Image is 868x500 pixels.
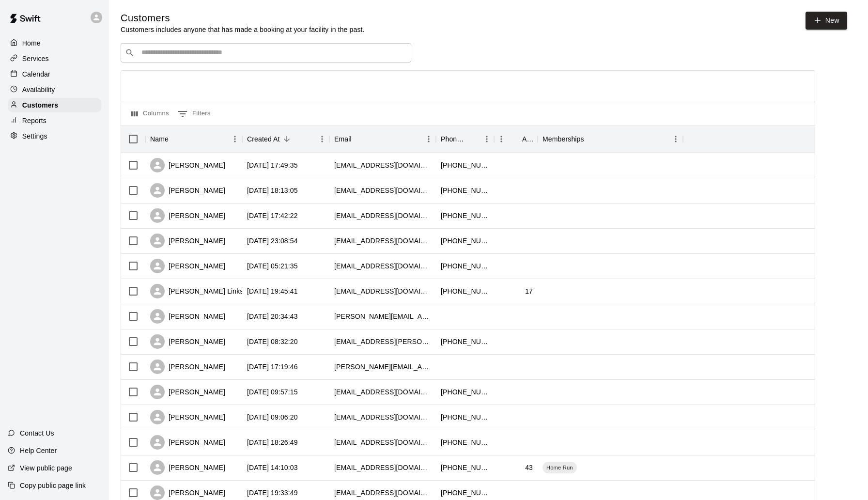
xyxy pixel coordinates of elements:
[22,85,55,94] p: Availability
[121,25,365,34] p: Customers includes anyone that has made a booking at your facility in the past.
[150,309,225,324] div: [PERSON_NAME]
[334,312,431,321] div: cody@paydirtutilities.com
[8,98,101,112] a: Customers
[169,132,182,146] button: Sort
[247,261,298,271] div: 2025-08-05 05:21:35
[150,460,225,475] div: [PERSON_NAME]
[334,362,431,372] div: michelleathey@hotmail.com
[247,463,298,472] div: 2025-06-29 14:10:03
[334,387,431,397] div: jessicaa1310@gmail.com
[441,125,466,153] div: Phone Number
[8,113,101,128] a: Reports
[247,125,280,153] div: Created At
[441,437,489,447] div: +19402841769
[480,132,494,146] button: Menu
[280,132,294,146] button: Sort
[334,211,431,220] div: shasta.dstephens@gmail.com
[8,82,101,97] a: Availability
[22,69,50,79] p: Calendar
[8,67,101,81] a: Calendar
[525,286,533,296] div: 17
[334,463,431,472] div: tatitsalgado981@gmail.com
[334,186,431,195] div: martharerlandson@gmail.com
[334,236,431,246] div: breguinn19@yahoo.com
[175,106,213,122] button: Show filters
[247,362,298,372] div: 2025-07-10 17:19:46
[228,132,242,146] button: Menu
[150,259,225,273] div: [PERSON_NAME]
[441,236,489,246] div: +15593269133
[8,129,101,143] a: Settings
[8,36,101,50] a: Home
[542,462,577,473] div: Home Run
[441,160,489,170] div: +19402845761
[150,435,225,450] div: [PERSON_NAME]
[242,125,329,153] div: Created At
[247,211,298,220] div: 2025-08-06 17:42:22
[334,125,352,153] div: Email
[509,132,522,146] button: Sort
[247,236,298,246] div: 2025-08-05 23:08:54
[584,132,598,146] button: Sort
[421,132,436,146] button: Menu
[247,312,298,321] div: 2025-07-21 20:34:43
[441,412,489,422] div: +19402067112
[22,116,46,125] p: Reports
[441,286,489,296] div: +19402843837
[494,132,509,146] button: Menu
[525,463,533,472] div: 43
[441,261,489,271] div: +19402849250
[150,410,225,424] div: [PERSON_NAME]
[441,488,489,498] div: +19034878887
[806,12,847,30] a: New
[247,412,298,422] div: 2025-07-01 09:06:20
[329,125,436,153] div: Email
[441,387,489,397] div: +19038219606
[668,132,683,146] button: Menu
[247,437,298,447] div: 2025-06-30 18:26:49
[436,125,494,153] div: Phone Number
[22,54,49,63] p: Services
[247,387,298,397] div: 2025-07-02 09:57:15
[20,446,57,455] p: Help Center
[315,132,329,146] button: Menu
[247,186,298,195] div: 2025-08-08 18:13:05
[522,125,533,153] div: Age
[8,51,101,66] a: Services
[145,125,242,153] div: Name
[150,234,225,248] div: [PERSON_NAME]
[129,106,171,122] button: Select columns
[22,100,58,110] p: Customers
[150,359,225,374] div: [PERSON_NAME]
[334,412,431,422] div: steph_servin@yahoo.com
[441,463,489,472] div: +19403723572
[20,428,54,438] p: Contact Us
[121,43,411,62] div: Search customers by name or email
[334,261,431,271] div: jordaniacino@gmail.com
[334,160,431,170] div: ashlyndpugh@yahoo.com
[441,186,489,195] div: +19407361550
[20,481,86,490] p: Copy public page link
[150,158,225,172] div: [PERSON_NAME]
[542,464,577,471] span: Home Run
[334,337,431,346] div: kenda.mitchusson@gmail.com
[334,488,431,498] div: hilliardkristin17@gmail.com
[20,463,72,473] p: View public page
[247,286,298,296] div: 2025-07-26 19:45:41
[150,125,169,153] div: Name
[494,125,538,153] div: Age
[542,125,584,153] div: Memberships
[150,208,225,223] div: [PERSON_NAME]
[466,132,480,146] button: Sort
[150,183,225,198] div: [PERSON_NAME]
[334,437,431,447] div: bcspradlin7@gmail.com
[247,337,298,346] div: 2025-07-13 08:32:20
[150,485,225,500] div: [PERSON_NAME]
[441,337,489,346] div: +19407360272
